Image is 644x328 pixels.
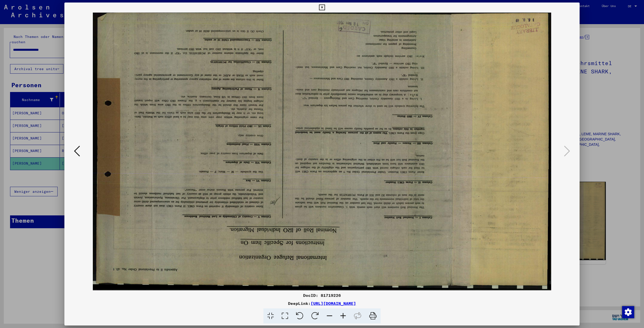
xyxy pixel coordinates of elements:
img: Zustimmung ändern [622,306,634,318]
a: [URL][DOMAIN_NAME] [311,301,356,306]
div: DocID: 81719226 [64,292,580,298]
img: 002.jpg [82,13,562,290]
div: Zustimmung ändern [622,306,634,318]
div: DeepLink: [64,300,580,306]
